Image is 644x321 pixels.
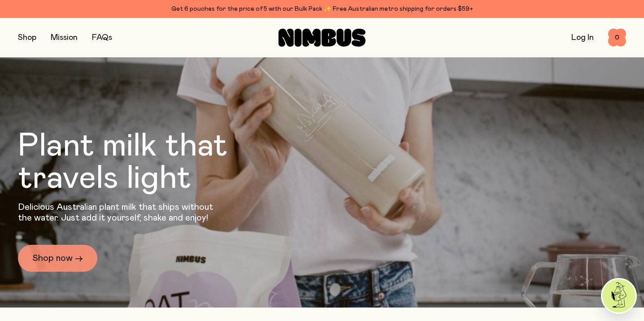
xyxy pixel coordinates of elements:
a: Mission [51,34,78,42]
h1: Plant milk that travels light [18,130,276,195]
div: Get 6 pouches for the price of 5 with our Bulk Pack ✨ Free Australian metro shipping for orders $59+ [18,4,626,14]
img: agent [602,279,635,312]
a: Shop now → [18,245,97,272]
a: FAQs [92,34,112,42]
a: Log In [571,34,594,42]
p: Delicious Australian plant milk that ships without the water. Just add it yourself, shake and enjoy! [18,202,219,223]
button: 0 [608,29,626,47]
